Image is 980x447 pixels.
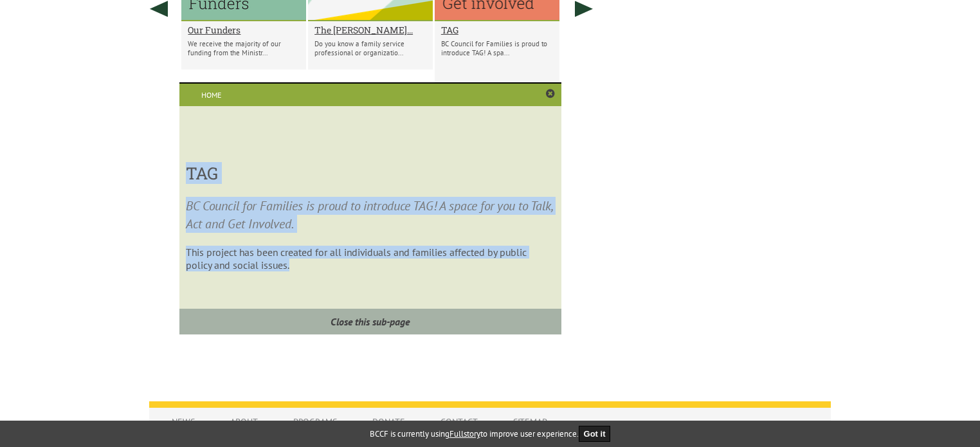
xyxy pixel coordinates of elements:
[449,428,480,439] a: Fullstory
[188,39,300,57] p: We receive the majority of our funding from the Ministr...
[441,24,553,36] a: TAG
[188,24,300,36] a: Our Funders
[579,426,611,442] button: Got it
[280,410,350,434] a: Programs
[546,89,555,99] a: Close
[359,410,418,434] a: Donate
[500,410,560,434] a: Sitemap
[217,410,271,434] a: About
[179,309,561,334] a: Close this sub-page
[441,39,553,57] p: BC Council for Families is proud to introduce TAG! A spa...
[186,246,554,271] p: This project has been created for all individuals and families affected by public policy and soci...
[186,162,554,184] h3: TAG
[186,197,554,233] p: BC Council for Families is proud to introduce TAG! A space for you to Talk, Act and Get Involved.
[179,84,243,106] a: Home
[428,410,491,434] a: Contact
[159,410,208,434] a: News
[314,24,426,36] a: The [PERSON_NAME]...
[314,39,426,57] p: Do you know a family service professional or organizatio...
[331,315,410,328] i: Close this sub-page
